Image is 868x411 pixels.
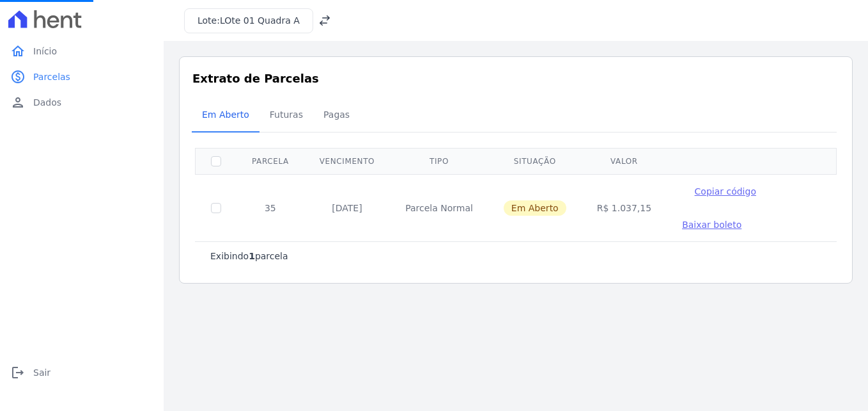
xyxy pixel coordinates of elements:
[33,70,70,83] span: Parcelas
[236,148,304,174] th: Parcela
[304,174,390,241] td: [DATE]
[192,70,839,87] h3: Extrato de Parcelas
[682,185,768,198] button: Copiar código
[33,366,50,379] span: Sair
[582,148,667,174] th: Valor
[682,220,741,230] span: Baixar boleto
[33,96,61,109] span: Dados
[488,148,582,174] th: Situação
[260,99,313,133] a: Futuras
[262,102,311,127] span: Futuras
[682,218,741,231] a: Baixar boleto
[504,200,566,216] span: Em Aberto
[304,148,390,174] th: Vencimento
[236,174,304,241] td: 35
[249,251,255,261] b: 1
[5,360,159,385] a: logoutSair
[5,38,159,64] a: homeInício
[390,174,488,241] td: Parcela Normal
[10,44,26,59] i: home
[33,45,57,58] span: Início
[390,148,488,174] th: Tipo
[10,95,26,110] i: person
[316,102,357,127] span: Pagas
[210,250,288,262] p: Exibindo parcela
[192,99,260,133] a: Em Aberto
[220,15,300,26] span: LOte 01 Quadra A
[194,102,257,127] span: Em Aberto
[5,64,159,90] a: paidParcelas
[10,365,26,380] i: logout
[313,99,360,133] a: Pagas
[695,186,756,197] span: Copiar código
[5,90,159,115] a: personDados
[10,69,26,85] i: paid
[582,174,667,241] td: R$ 1.037,15
[198,14,300,28] h3: Lote:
